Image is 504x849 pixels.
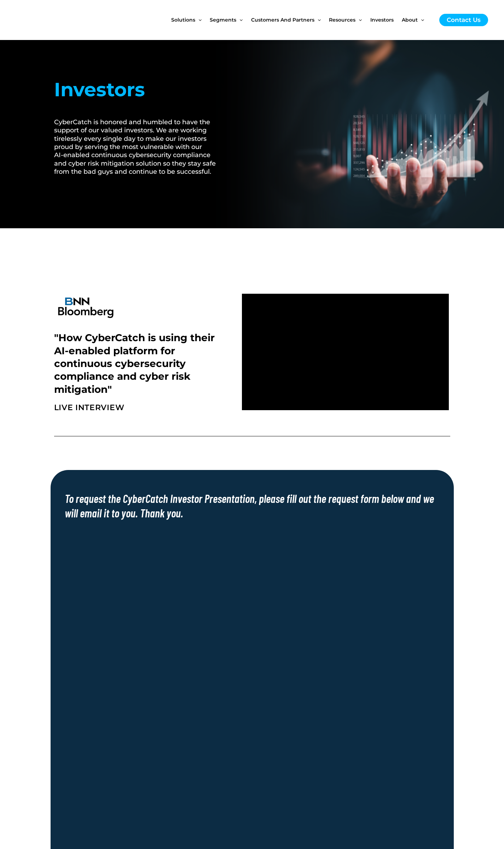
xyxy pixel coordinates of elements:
nav: Site Navigation: New Main Menu [171,5,432,35]
span: Segments [210,5,236,35]
h2: To request the CyberCatch Investor Presentation, please fill out the request form below and we wi... [65,491,440,521]
span: Investors [370,5,394,35]
span: About [402,5,418,35]
span: Menu Toggle [355,5,362,35]
h2: "How CyberCatch is using their AI-enabled platform for continuous cybersecurity compliance and cy... [54,331,232,396]
span: Resources [329,5,355,35]
a: Contact Us [439,14,488,26]
span: Menu Toggle [236,5,243,35]
span: Menu Toggle [418,5,424,35]
span: Customers and Partners [251,5,314,35]
h2: LIVE INTERVIEW [54,403,235,413]
span: Solutions [171,5,195,35]
a: Investors [370,5,402,35]
span: Menu Toggle [314,5,321,35]
h1: Investors [54,75,224,104]
iframe: vimeo Video Player [242,294,448,410]
span: Menu Toggle [195,5,202,35]
h2: CyberCatch is honored and humbled to have the support of our valued investors. We are working tir... [54,118,224,176]
img: CyberCatch [12,5,97,35]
